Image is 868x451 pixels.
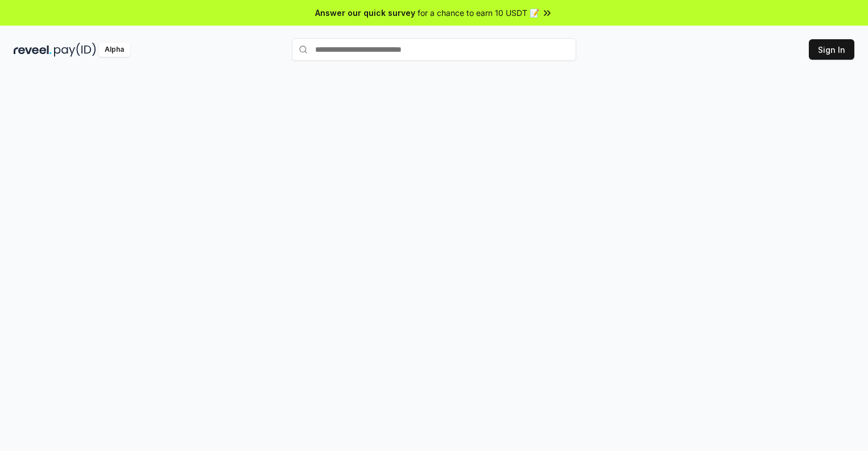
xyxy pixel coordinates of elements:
[315,7,415,19] span: Answer our quick survey
[98,43,130,57] div: Alpha
[418,7,539,19] span: for a chance to earn 10 USDT 📝
[54,43,96,57] img: pay_id
[809,39,854,60] button: Sign In
[14,43,52,57] img: reveel_dark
